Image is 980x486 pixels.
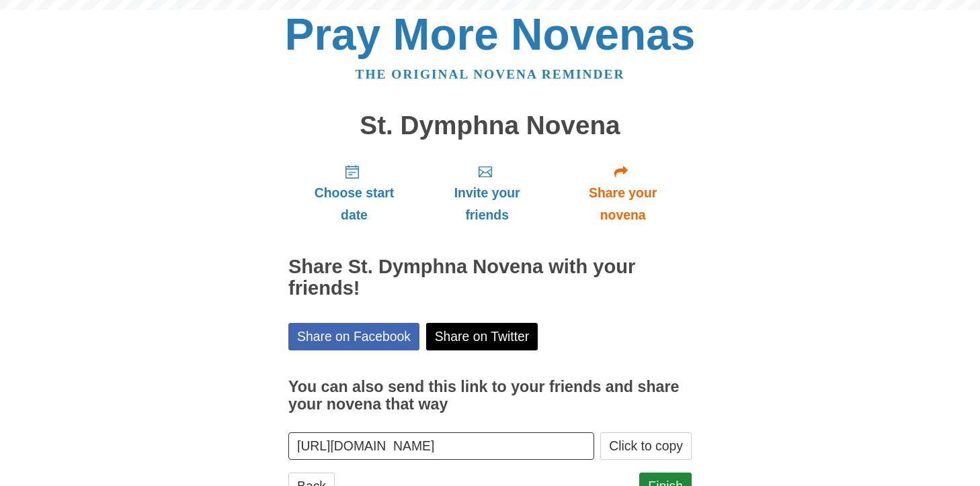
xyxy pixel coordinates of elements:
h1: St. Dymphna Novena [288,111,692,140]
span: Invite your friends [434,182,540,226]
a: Invite your friends [420,153,554,233]
h3: You can also send this link to your friends and share your novena that way [288,379,692,413]
h2: Share St. Dymphna Novena with your friends! [288,256,692,299]
a: Share on Twitter [426,323,538,350]
button: Click to copy [600,432,692,460]
a: The original novena reminder [356,67,625,81]
span: Choose start date [302,182,407,226]
a: Pray More Novenas [285,9,696,59]
span: Share your novena [567,182,678,226]
a: Choose start date [288,153,420,233]
a: Share on Facebook [288,323,419,350]
a: Share your novena [554,153,692,233]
